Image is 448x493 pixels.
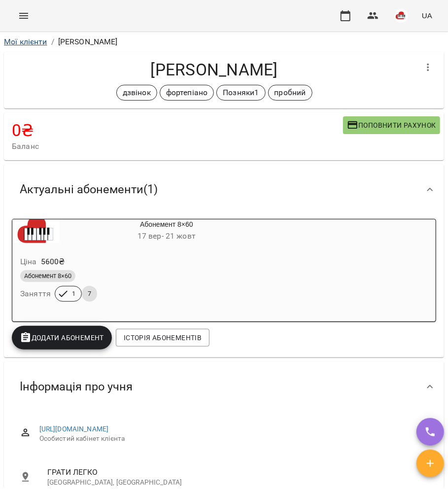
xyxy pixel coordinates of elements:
a: [URL][DOMAIN_NAME] [39,425,109,433]
p: фортепіано [166,87,207,99]
button: Історія абонементів [116,329,209,347]
p: 5600 ₴ [41,256,65,268]
p: Позняки1 [223,87,259,99]
p: дзвінок [123,87,151,99]
div: Актуальні абонементи(1) [4,164,444,215]
div: Абонемент 8×60 [60,219,274,243]
button: Поповнити рахунок [343,116,440,134]
a: Мої клієнти [4,37,47,46]
button: Додати Абонемент [12,326,112,350]
h4: [PERSON_NAME] [12,60,416,80]
div: Абонемент 8×60 [12,219,60,243]
div: Позняки1 [216,85,265,101]
h4: 0 ₴ [12,120,343,141]
span: Особистий кабінет клієнта [39,434,428,444]
span: 7 [82,289,97,298]
button: Абонемент 8×6017 вер- 21 жовтЦіна5600₴Абонемент 8×60Заняття17 [12,219,274,314]
span: Баланс [12,141,343,152]
span: Додати Абонемент [20,332,104,344]
span: ГРАТИ ЛЕГКО [47,466,428,478]
span: Актуальні абонементи ( 1 ) [20,182,158,197]
div: дзвінок [116,85,157,101]
span: 17 вер - 21 жовт [138,231,196,241]
span: Поповнити рахунок [347,119,436,131]
h6: Заняття [20,287,51,301]
p: [PERSON_NAME] [58,36,118,48]
p: пробний [275,87,306,99]
div: пробний [268,85,312,101]
button: UA [418,6,436,25]
div: Інформація про учня [4,361,444,412]
img: 42377b0de29e0fb1f7aad4b12e1980f7.jpeg [394,9,408,23]
span: UA [422,10,432,21]
span: 1 [66,289,81,298]
span: Історія абонементів [124,332,202,344]
nav: breadcrumb [4,36,444,48]
li: / [51,36,54,48]
div: фортепіано [160,85,214,101]
p: [GEOGRAPHIC_DATA], [GEOGRAPHIC_DATA] [47,478,428,488]
span: Інформація про учня [20,379,133,394]
h6: Ціна [20,255,37,269]
span: Абонемент 8×60 [20,272,75,281]
button: Menu [12,4,35,28]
